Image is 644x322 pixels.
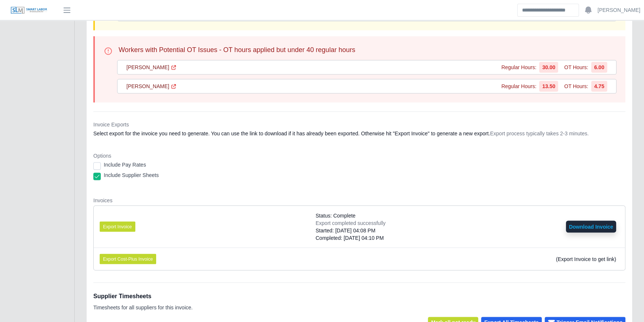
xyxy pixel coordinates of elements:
span: 6.00 [591,62,607,73]
span: Status: Complete [316,212,355,219]
a: [PERSON_NAME] [126,64,177,71]
span: OT Hours: [564,83,588,90]
span: 4.75 [591,81,607,92]
span: Export process typically takes 2-3 minutes. [490,131,589,136]
h3: Workers with Potential OT Issues - OT hours applied but under 40 regular hours [119,45,355,54]
span: 13.50 [539,81,558,92]
img: SLM Logo [10,6,48,15]
span: Regular Hours: [501,64,536,71]
div: Export completed successfully [316,219,386,227]
button: Export Invoice [100,222,135,232]
dd: Select export for the invoice you need to generate. You can use the link to download if it has al... [93,130,625,137]
input: Search [517,4,579,17]
a: Download Invoice [566,224,616,230]
dt: Invoice Exports [93,121,625,128]
a: [PERSON_NAME] [598,6,640,14]
dt: Options [93,152,625,160]
label: Include Pay Rates [104,161,146,168]
div: Started: [DATE] 04:08 PM [316,227,386,234]
dt: Invoices [93,197,625,204]
span: 30.00 [539,62,558,73]
button: Export Cost-Plus Invoice [100,254,156,264]
button: Download Invoice [566,221,616,233]
div: Completed: [DATE] 04:10 PM [316,234,386,242]
a: [PERSON_NAME] [126,83,177,90]
span: OT Hours: [564,64,588,71]
label: Include Supplier Sheets [104,171,159,179]
h1: Supplier Timesheets [93,292,193,301]
span: Regular Hours: [501,83,536,90]
p: Timesheets for all suppliers for this invoice. [93,304,193,311]
span: (Export Invoice to get link) [556,256,616,262]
